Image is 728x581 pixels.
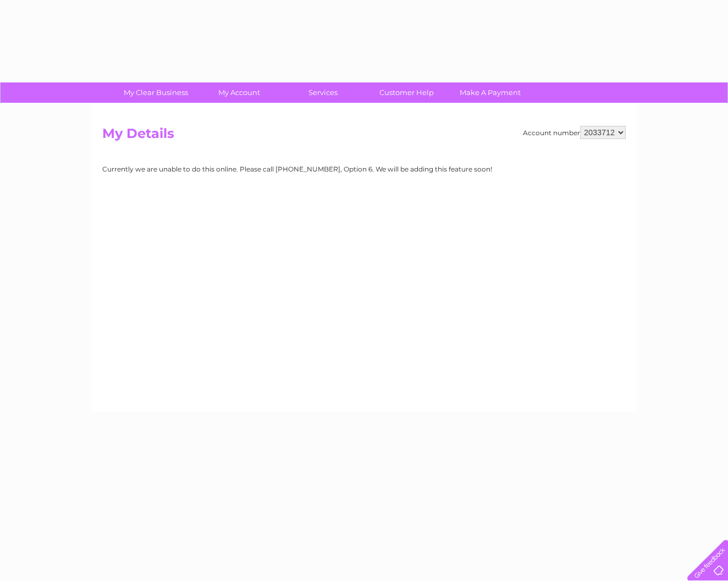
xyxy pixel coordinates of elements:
a: My Account [194,82,285,103]
p: Currently we are unable to do this online. Please call [PHONE_NUMBER], Option 6. We will be addin... [102,164,492,174]
a: My Clear Business [111,82,201,103]
a: Services [278,82,368,103]
a: Customer Help [361,82,452,103]
div: Account number [523,126,626,139]
h2: My Details [102,126,626,147]
a: Make A Payment [445,82,536,103]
